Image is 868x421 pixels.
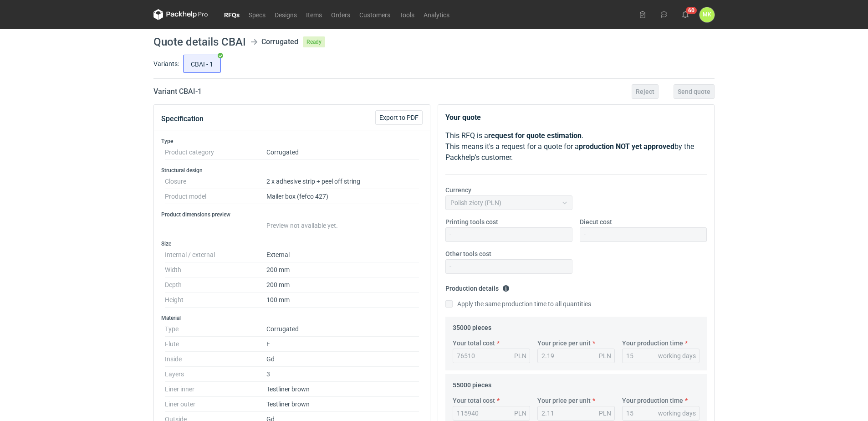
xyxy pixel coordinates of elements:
label: CBAI - 1 [183,55,221,73]
label: Diecut cost [580,217,612,226]
h3: Material [161,314,423,322]
legend: 55000 pieces [453,378,491,389]
dd: 100 mm [266,293,419,308]
a: RFQs [220,9,244,20]
span: Ready [303,36,325,47]
button: Reject [632,84,659,99]
dt: Depth [165,277,266,293]
label: Your price per unit [537,396,591,405]
strong: request for quote estimation [488,131,582,140]
dt: Internal / external [165,247,266,262]
dd: 200 mm [266,262,419,277]
div: working days [658,409,696,418]
h3: Type [161,138,423,145]
div: working days [658,351,696,360]
dt: Inside [165,352,266,367]
label: Your total cost [453,396,495,405]
a: Analytics [419,9,454,20]
div: Corrugated [261,36,298,47]
dt: Width [165,262,266,277]
dd: E [266,337,419,352]
strong: Your quote [445,113,481,122]
div: PLN [514,351,526,360]
dt: Type [165,322,266,337]
a: Specs [244,9,270,20]
a: Items [301,9,327,20]
dd: Gd [266,352,419,367]
p: This RFQ is a . This means it's a request for a quote for a by the Packhelp's customer. [445,130,707,163]
button: Specification [161,108,204,130]
dt: Liner inner [165,382,266,397]
label: Your production time [622,396,683,405]
button: 60 [678,7,693,22]
dd: Corrugated [266,322,419,337]
strong: production NOT yet approved [579,142,674,151]
label: Apply the same production time to all quantities [445,299,591,308]
dd: 200 mm [266,277,419,293]
label: Currency [445,185,471,195]
div: PLN [599,351,611,360]
h3: Size [161,240,423,247]
svg: Packhelp Pro [153,9,208,20]
legend: 35000 pieces [453,320,491,331]
button: Export to PDF [375,110,423,125]
dd: Mailer box (fefco 427) [266,189,419,204]
div: Martyna Kasperska [700,7,715,22]
dd: Corrugated [266,145,419,160]
a: Tools [395,9,419,20]
label: Your total cost [453,339,495,348]
label: Your production time [622,339,683,348]
span: Export to PDF [379,114,419,121]
h1: Quote details CBAI [153,36,246,47]
button: Send quote [674,84,715,99]
span: Preview not available yet. [266,222,338,229]
div: PLN [599,409,611,418]
h2: Variant CBAI - 1 [153,86,202,97]
dt: Product model [165,189,266,204]
div: PLN [514,409,526,418]
dt: Closure [165,174,266,189]
dd: Testliner brown [266,382,419,397]
dd: Testliner brown [266,397,419,412]
legend: Production details [445,281,510,292]
dd: 2 x adhesive strip + peel off string [266,174,419,189]
h3: Structural design [161,167,423,174]
dt: Flute [165,337,266,352]
button: MK [700,7,715,22]
label: Printing tools cost [445,217,498,226]
dd: 3 [266,367,419,382]
dd: External [266,247,419,262]
a: Designs [270,9,301,20]
span: Reject [636,88,654,95]
span: Send quote [678,88,710,95]
label: Other tools cost [445,249,491,258]
dt: Product category [165,145,266,160]
a: Customers [355,9,395,20]
label: Variants: [153,59,179,68]
dt: Height [165,293,266,308]
label: Your price per unit [537,339,591,348]
dt: Liner outer [165,397,266,412]
a: Orders [327,9,355,20]
h3: Product dimensions preview [161,211,423,218]
dt: Layers [165,367,266,382]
